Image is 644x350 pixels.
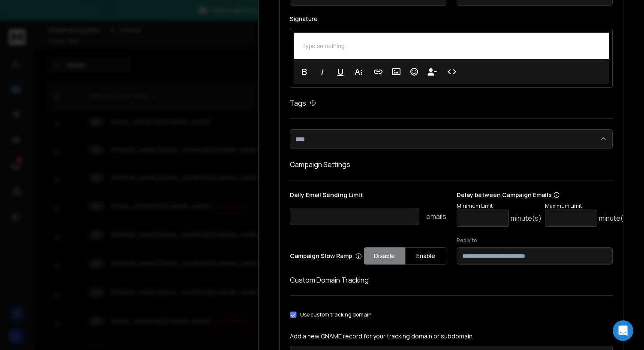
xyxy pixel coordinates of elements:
[290,98,306,108] h1: Tags
[370,63,386,80] button: Insert Link (⌘K)
[511,213,542,223] p: minute(s)
[444,63,460,80] button: Code View
[290,191,446,203] p: Daily Email Sending Limit
[457,237,613,244] label: Reply to
[457,203,542,210] p: Minimum Limit
[290,252,362,260] p: Campaign Slow Ramp
[350,63,367,80] button: More Text
[599,213,630,223] p: minute(s)
[314,63,331,80] button: Italic (⌘I)
[424,63,440,80] button: Insert Unsubscribe Link
[426,211,446,222] p: emails
[388,63,404,80] button: Insert Image (⌘P)
[290,332,613,341] p: Add a new CNAME record for your tracking domain or subdomain.
[300,311,372,318] label: Use custom tracking domain
[332,63,349,80] button: Underline (⌘U)
[613,320,633,341] div: Open Intercom Messenger
[545,203,630,210] p: Maximum Limit
[290,16,613,22] label: Signature
[296,63,313,80] button: Bold (⌘B)
[364,247,405,265] button: Disable
[290,275,613,285] h1: Custom Domain Tracking
[405,247,446,265] button: Enable
[406,63,422,80] button: Emoticons
[457,191,630,199] p: Delay between Campaign Emails
[290,159,613,170] h1: Campaign Settings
